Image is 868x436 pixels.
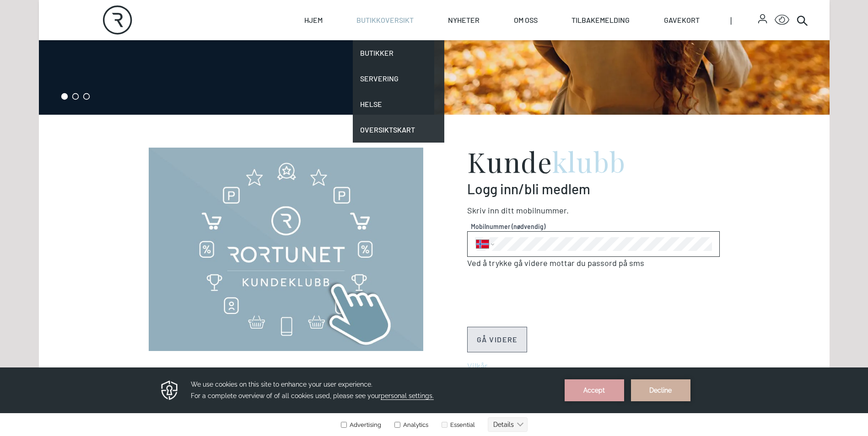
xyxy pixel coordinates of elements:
text: Details [493,53,514,61]
a: Helse [353,91,444,117]
button: Open Accessibility Menu [775,13,789,27]
img: Privacy reminder [160,12,179,34]
span: klubb [552,143,626,180]
span: Mobilnummer . [516,205,569,215]
input: Analytics [394,54,400,60]
h3: We use cookies on this site to enhance your user experience. For a complete overview of of all co... [191,11,553,34]
h2: Kunde [467,148,720,175]
input: Essential [442,54,447,60]
a: Servering [353,66,444,91]
label: Essential [440,54,475,61]
button: Details [488,50,528,64]
span: personal settings. [381,25,434,32]
button: GÅ VIDERE [467,327,527,352]
input: Advertising [341,54,347,60]
button: Decline [631,12,690,34]
label: Advertising [340,54,381,61]
a: Butikker [353,40,444,66]
label: Analytics [393,54,428,61]
p: Skriv inn ditt [467,204,720,217]
span: Mobilnummer (nødvendig) [471,222,716,231]
iframe: reCAPTCHA [467,284,606,319]
button: Vilkår [467,360,488,372]
button: Accept [565,12,624,34]
a: Oversiktskart [353,117,444,143]
p: Logg inn/bli medlem [467,181,720,197]
p: Ved å trykke gå videre mottar du passord på sms [467,257,720,269]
